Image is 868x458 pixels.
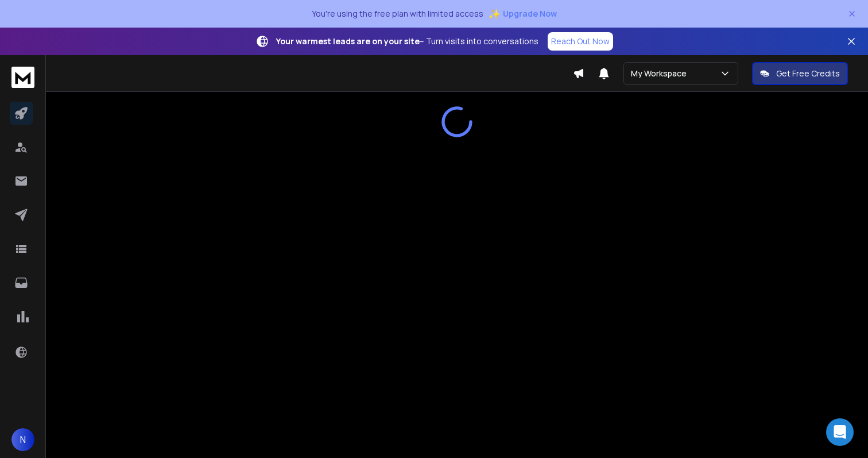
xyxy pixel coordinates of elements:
[826,418,854,446] div: Open Intercom Messenger
[276,36,538,47] p: – Turn visits into conversations
[488,2,557,25] button: ✨Upgrade Now
[312,8,483,20] p: You're using the free plan with limited access
[631,68,691,79] p: My Workspace
[11,428,34,451] button: N
[551,36,610,47] p: Reach Out Now
[752,62,848,85] button: Get Free Credits
[488,6,501,22] span: ✨
[503,8,557,20] span: Upgrade Now
[776,68,840,79] p: Get Free Credits
[11,67,34,88] img: logo
[548,32,613,51] a: Reach Out Now
[276,36,420,47] strong: Your warmest leads are on your site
